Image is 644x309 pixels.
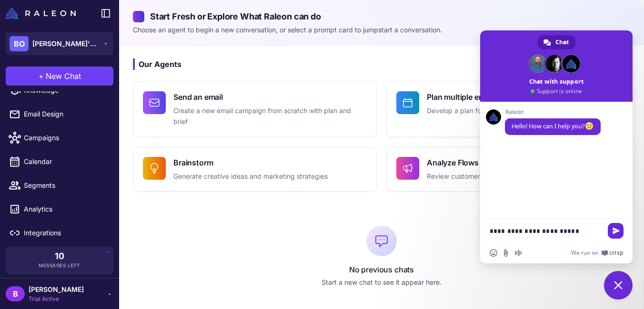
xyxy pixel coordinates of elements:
img: Raleon Logo [6,8,76,19]
a: Calendar [4,152,115,172]
p: Create a new email campaign from scratch with plan and brief [173,106,367,127]
span: Email Design [24,109,108,119]
span: + [39,70,44,82]
textarea: Compose your message... [490,227,602,235]
h3: Our Agents [133,58,630,70]
h2: Start Fresh or Explore What Raleon can do [133,10,630,23]
span: Trial Active [29,295,84,303]
div: Close chat [604,271,633,299]
span: Integrations [24,228,108,238]
span: 10 [55,252,64,261]
a: Integrations [4,223,115,243]
p: Review customer journey and analyze marketing flows [427,171,596,182]
a: We run onCrisp [571,249,623,257]
button: Plan multiple emailsDevelop a plan for sending multiple emails over time [386,81,630,137]
a: Raleon Logo [6,8,80,19]
span: New Chat [46,70,81,82]
h4: Send an email [173,91,367,103]
p: Generate creative ideas and marketing strategies [173,171,328,182]
span: Analytics [24,204,108,214]
span: Crisp [609,249,623,257]
span: Hello! How can I help you? [512,122,594,130]
p: Choose an agent to begin a new conversation, or select a prompt card to jumpstart a conversation. [133,25,630,35]
h4: Plan multiple emails [427,91,589,103]
span: Messages Left [39,262,80,269]
a: Segments [4,175,115,195]
a: Email Design [4,104,115,124]
p: Start a new chat to see it appear here. [133,277,630,288]
span: [PERSON_NAME]'s Organization [32,39,99,49]
a: Campaigns [4,128,115,148]
span: Campaigns [24,133,108,143]
button: +New Chat [6,67,113,86]
span: Audio message [514,249,522,257]
button: Analyze FlowsReview customer journey and analyze marketing flows [386,147,630,192]
span: Chat [555,35,569,49]
p: Develop a plan for sending multiple emails over time [427,106,589,116]
button: BO[PERSON_NAME]'s Organization [6,32,113,55]
button: BrainstormGenerate creative ideas and marketing strategies [133,147,377,192]
p: No previous chats [133,264,630,275]
h4: Brainstorm [173,157,328,168]
div: B [6,286,25,301]
div: BO [10,36,29,51]
span: Calendar [24,156,108,167]
span: Segments [24,180,108,191]
span: Send [608,223,624,239]
span: We run on [571,249,598,257]
button: Send an emailCreate a new email campaign from scratch with plan and brief [133,81,377,137]
span: [PERSON_NAME] [29,284,84,295]
span: Raleon [505,109,601,116]
a: Analytics [4,199,115,219]
span: Insert an emoji [490,249,497,257]
h4: Analyze Flows [427,157,596,168]
div: Chat [538,35,575,49]
span: Send a file [502,249,510,257]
